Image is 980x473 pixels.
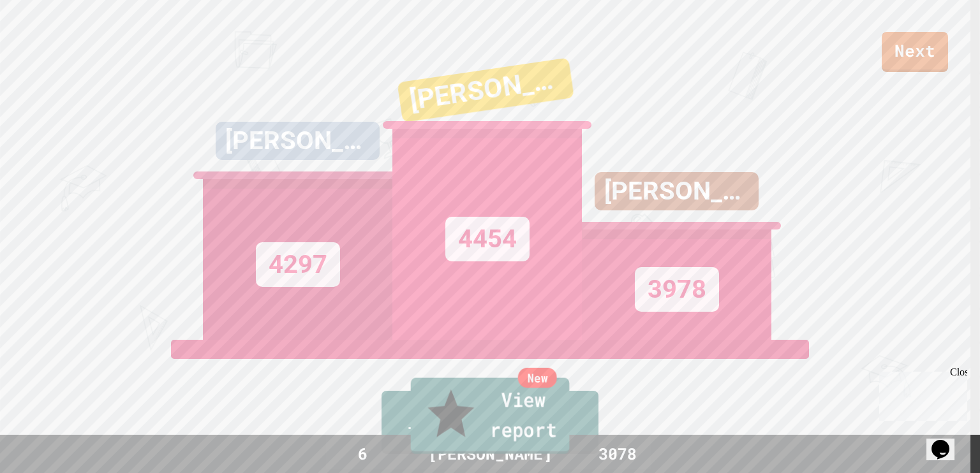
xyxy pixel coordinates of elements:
div: [PERSON_NAME] [216,122,380,160]
iframe: chat widget [874,367,967,421]
div: New [518,368,557,388]
a: Next [882,32,948,72]
div: [PERSON_NAME] [397,57,574,122]
a: View report [411,378,570,454]
div: 3978 [635,267,719,312]
div: 4297 [256,242,340,287]
iframe: chat widget [926,422,967,460]
div: 4454 [445,217,530,261]
div: Chat with us now!Close [5,5,88,81]
div: [PERSON_NAME] [595,172,759,210]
